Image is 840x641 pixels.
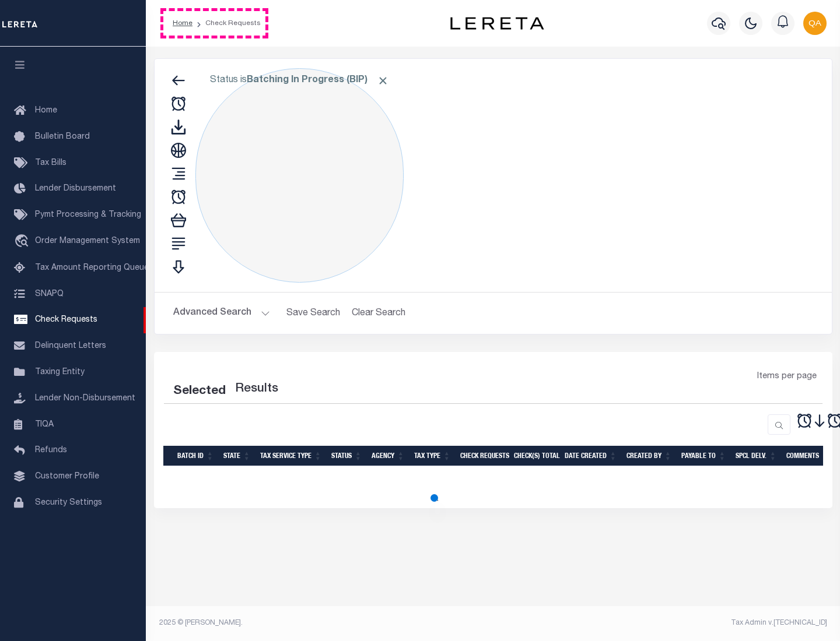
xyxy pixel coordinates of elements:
[35,420,54,428] span: TIQA
[782,446,834,466] th: Comments
[409,446,456,466] th: Tax Type
[35,211,141,219] span: Pymt Processing & Tracking
[247,76,389,85] b: Batching In Progress (BIP)
[35,133,90,141] span: Bulletin Board
[173,302,270,325] button: Advanced Search
[35,368,85,376] span: Taxing Entity
[560,446,622,466] th: Date Created
[347,302,411,325] button: Clear Search
[803,12,827,35] img: svg+xml;base64,PHN2ZyB4bWxucz0iaHR0cDovL3d3dy53My5vcmcvMjAwMC9zdmciIHBvaW50ZXItZXZlbnRzPSJub25lIi...
[35,342,106,350] span: Delinquent Letters
[757,371,817,383] span: Items per page
[150,618,494,628] div: 2025 © [PERSON_NAME].
[195,68,404,283] div: Click to Edit
[367,446,409,466] th: Agency
[35,264,149,272] span: Tax Amount Reporting Queue
[35,237,140,245] span: Order Management System
[219,446,256,466] th: State
[731,446,782,466] th: Spcl Delv.
[173,20,192,27] a: Home
[35,290,64,298] span: SNAPQ
[622,446,677,466] th: Created By
[35,446,67,455] span: Refunds
[35,499,102,507] span: Security Settings
[327,446,367,466] th: Status
[192,18,261,29] li: Check Requests
[35,316,97,324] span: Check Requests
[256,446,327,466] th: Tax Service Type
[35,185,116,193] span: Lender Disbursement
[173,446,219,466] th: Batch Id
[35,107,57,115] span: Home
[279,302,347,325] button: Save Search
[35,473,99,481] span: Customer Profile
[235,380,278,399] label: Results
[35,159,66,167] span: Tax Bills
[456,446,509,466] th: Check Requests
[509,446,560,466] th: Check(s) Total
[35,395,135,403] span: Lender Non-Disbursement
[450,17,544,30] img: logo-dark.svg
[173,382,226,401] div: Selected
[377,75,389,87] span: Click to Remove
[677,446,731,466] th: Payable To
[14,234,33,249] i: travel_explore
[502,618,827,628] div: Tax Admin v.[TECHNICAL_ID]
